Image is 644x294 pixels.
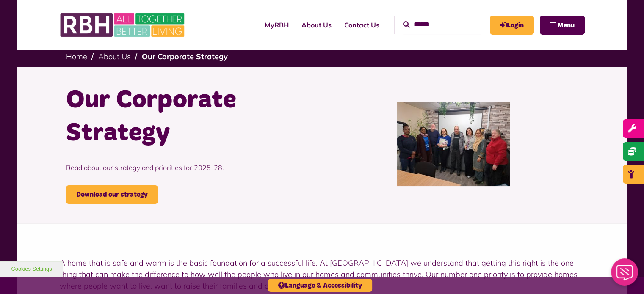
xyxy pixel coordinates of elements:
iframe: Netcall Web Assistant for live chat [606,256,644,294]
button: Language & Accessibility [268,279,372,292]
p: A home that is safe and warm is the basic foundation for a successful life. At [GEOGRAPHIC_DATA] ... [60,257,585,291]
img: P15 Communities [397,102,510,186]
a: Contact Us [338,14,386,36]
a: Download our strategy - open in a new tab [66,185,158,204]
a: MyRBH [490,16,534,35]
input: Search [403,16,481,34]
a: Our Corporate Strategy [142,52,228,61]
h1: Our Corporate Strategy [66,84,316,150]
a: Home [66,52,87,61]
img: RBH [60,8,187,41]
a: About Us [98,52,131,61]
span: Menu [558,22,575,29]
a: MyRBH [258,14,295,36]
button: Navigation [540,16,585,35]
p: Read about our strategy and priorities for 2025-28. [66,150,316,185]
a: About Us [295,14,338,36]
